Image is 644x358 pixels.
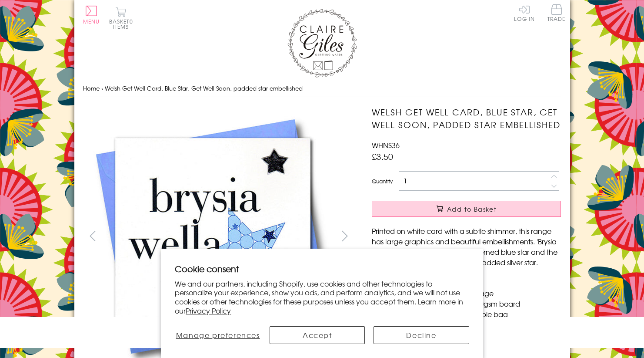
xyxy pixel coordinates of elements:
[175,279,469,315] p: We and our partners, including Shopify, use cookies and other technologies to personalize your ex...
[83,17,100,25] span: Menu
[83,80,561,98] nav: breadcrumbs
[109,7,133,29] button: Basket0 items
[176,330,260,340] span: Manage preferences
[372,177,393,185] label: Quantity
[101,84,103,92] span: ›
[113,17,133,30] span: 0 items
[372,140,400,150] span: WHNS36
[335,226,354,246] button: next
[547,4,566,23] a: Trade
[374,326,469,344] button: Decline
[372,201,561,217] button: Add to Basket
[372,106,561,131] h1: Welsh Get Well Card, Blue Star, Get Well Soon, padded star embellished
[83,6,100,24] button: Menu
[372,150,393,162] span: £3.50
[175,263,469,275] h2: Cookie consent
[83,84,100,92] a: Home
[547,4,566,21] span: Trade
[175,326,261,344] button: Manage preferences
[514,4,535,21] a: Log In
[270,326,365,344] button: Accept
[447,205,497,213] span: Add to Basket
[105,84,303,92] span: Welsh Get Well Card, Blue Star, Get Well Soon, padded star embellished
[83,226,103,246] button: prev
[186,305,231,316] a: Privacy Policy
[287,9,357,78] img: Claire Giles Greetings Cards
[372,226,561,267] p: Printed on white card with a subtle shimmer, this range has large graphics and beautiful embellis...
